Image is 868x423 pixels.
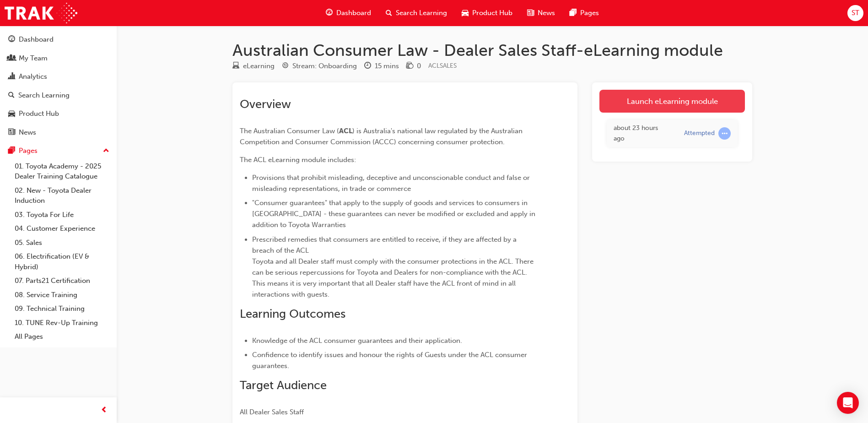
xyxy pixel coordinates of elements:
[570,7,577,19] span: pages-icon
[11,288,113,302] a: 08. Service Training
[378,4,454,22] a: search-iconSearch Learning
[19,34,54,45] div: Dashboard
[240,156,356,164] span: The ACL eLearning module includes:
[8,73,15,81] span: chart-icon
[852,8,859,18] span: ST
[19,127,36,138] div: News
[8,147,15,155] span: pages-icon
[8,54,15,63] span: people-icon
[240,307,345,321] span: Learning Outcomes
[8,36,15,44] span: guage-icon
[454,4,520,22] a: car-iconProduct Hub
[8,129,15,137] span: news-icon
[406,60,421,72] div: Price
[8,92,15,100] span: search-icon
[4,142,113,159] button: Pages
[417,61,421,71] div: 0
[252,336,462,345] span: Knowledge of the ACL consumer guarantees and their application.
[240,408,304,416] span: All Dealer Sales Staff
[11,208,113,222] a: 03. Toyota For Life
[4,68,113,85] a: Analytics
[336,8,371,18] span: Dashboard
[4,105,113,122] a: Product Hub
[232,62,239,70] span: learningResourceType_ELEARNING-icon
[386,7,392,19] span: search-icon
[243,61,275,71] div: eLearning
[538,8,555,18] span: News
[11,236,113,250] a: 05. Sales
[11,330,113,344] a: All Pages
[4,29,113,142] button: DashboardMy TeamAnalyticsSearch LearningProduct HubNews
[11,249,113,274] a: 06. Electrification (EV & Hybrid)
[103,145,109,157] span: up-icon
[11,302,113,316] a: 09. Technical Training
[11,184,113,208] a: 02. New - Toyota Dealer Induction
[11,159,113,184] a: 01. Toyota Academy - 2025 Dealer Training Catalogue
[252,174,532,193] span: Provisions that prohibit misleading, deceptive and unconscionable conduct and false or misleading...
[318,4,378,22] a: guage-iconDashboard
[11,316,113,330] a: 10. TUNE Rev-Up Training
[396,8,447,18] span: Search Learning
[4,87,113,104] a: Search Learning
[614,123,670,144] div: Wed Sep 24 2025 08:19:42 GMT+1000 (Australian Eastern Standard Time)
[11,222,113,236] a: 04. Customer Experience
[326,7,333,19] span: guage-icon
[364,60,399,72] div: Duration
[520,4,562,22] a: news-iconNews
[847,5,863,21] button: ST
[101,405,108,416] span: prev-icon
[599,90,745,113] a: Launch eLearning module
[19,71,47,82] div: Analytics
[472,8,512,18] span: Product Hub
[364,62,371,70] span: clock-icon
[282,62,289,70] span: target-icon
[527,7,534,19] span: news-icon
[232,60,275,72] div: Type
[580,8,599,18] span: Pages
[562,4,606,22] a: pages-iconPages
[19,146,38,156] div: Pages
[8,110,15,118] span: car-icon
[232,40,752,60] h1: Australian Consumer Law - Dealer Sales Staff-eLearning module
[4,124,113,141] a: News
[684,129,715,138] div: Attempted
[240,378,327,392] span: Target Audience
[252,351,529,370] span: Confidence to identify issues and honour the rights of Guests under the ACL consumer guarantees.
[5,3,77,23] img: Trak
[252,235,535,298] span: Prescribed remedies that consumers are entitled to receive, if they are affected by a breach of t...
[240,97,291,111] span: Overview
[428,62,457,70] span: Learning resource code
[19,108,59,119] div: Product Hub
[4,50,113,67] a: My Team
[339,127,352,135] span: ACL
[11,274,113,288] a: 07. Parts21 Certification
[252,199,537,229] span: "Consumer guarantees" that apply to the supply of goods and services to consumers in [GEOGRAPHIC_...
[240,127,524,146] span: ) is Australia's national law regulated by the Australian Competition and Consumer Commission (AC...
[462,7,469,19] span: car-icon
[4,31,113,48] a: Dashboard
[718,127,731,140] span: learningRecordVerb_ATTEMPT-icon
[18,90,70,101] div: Search Learning
[240,127,339,135] span: The Australian Consumer Law (
[282,60,357,72] div: Stream
[406,62,413,70] span: money-icon
[375,61,399,71] div: 15 mins
[837,392,859,414] div: Open Intercom Messenger
[19,53,48,64] div: My Team
[292,61,357,71] div: Stream: Onboarding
